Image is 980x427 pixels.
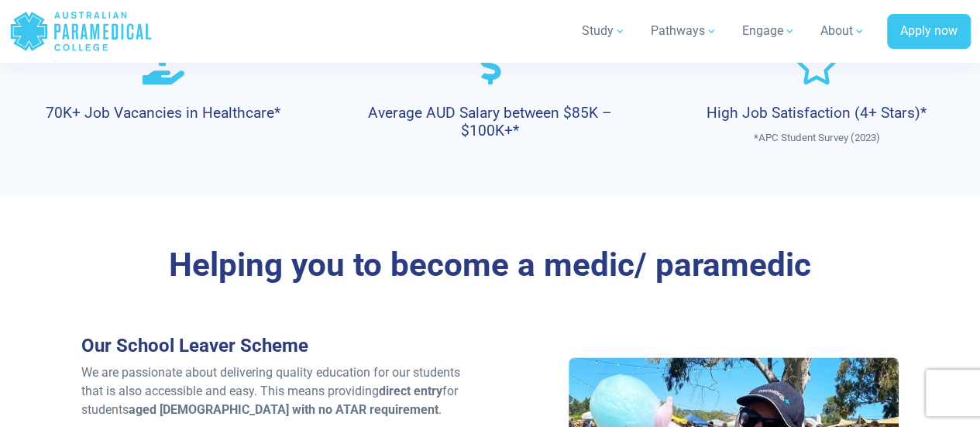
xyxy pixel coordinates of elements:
h3: Our School Leaver Scheme [81,335,480,357]
a: Study [573,9,635,53]
a: Australian Paramedical College [9,6,153,57]
a: Apply now [887,14,971,50]
h4: High Job Satisfaction (4+ Stars)* [675,104,958,122]
a: Engage [733,9,805,53]
h4: 70K+ Job Vacancies in Healthcare* [22,104,305,122]
strong: aged [DEMOGRAPHIC_DATA] with no ATAR requirement [129,402,438,417]
a: Pathways [641,9,727,53]
h4: Average AUD Salary between $85K – $100K+* [349,104,632,139]
p: We are passionate about delivering quality education for our students that is also accessible and... [81,363,480,419]
h3: Helping you to become a medic/ paramedic [81,246,899,285]
strong: direct entry [379,384,442,398]
a: About [811,9,875,53]
span: *APC Student Survey (2023) [754,132,880,143]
